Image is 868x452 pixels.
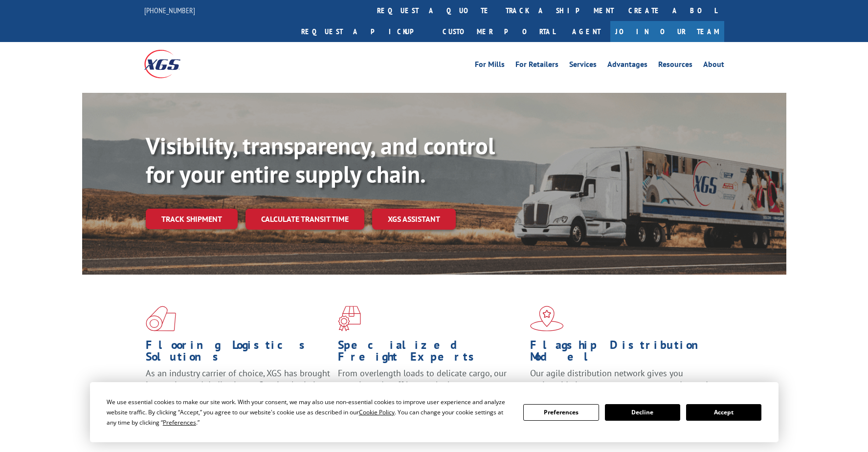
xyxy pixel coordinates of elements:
a: Services [569,61,597,71]
a: For Retailers [515,61,558,71]
a: Request a pickup [294,21,435,42]
button: Accept [686,404,761,421]
button: Decline [605,404,680,421]
div: We use essential cookies to make our site work. With your consent, we may also use non-essential ... [107,397,512,428]
a: XGS ASSISTANT [372,209,456,230]
a: Resources [658,61,692,71]
h1: Flagship Distribution Model [530,339,715,367]
a: Agent [562,21,610,42]
span: Preferences [163,418,196,427]
a: Track shipment [146,209,238,229]
h1: Specialized Freight Experts [338,339,523,367]
span: Cookie Policy [359,408,395,416]
div: Cookie Consent Prompt [90,382,779,442]
img: xgs-icon-total-supply-chain-intelligence-red [146,306,176,331]
a: Join Our Team [610,21,724,42]
a: Customer Portal [435,21,562,42]
img: xgs-icon-focused-on-flooring-red [338,306,361,331]
span: Our agile distribution network gives you nationwide inventory management on demand. [530,367,710,390]
a: For Mills [475,61,505,71]
a: Calculate transit time [245,209,364,230]
button: Preferences [523,404,599,421]
a: Advantages [607,61,647,71]
img: xgs-icon-flagship-distribution-model-red [530,306,564,331]
b: Visibility, transparency, and control for your entire supply chain. [146,130,495,189]
a: About [703,61,724,71]
h1: Flooring Logistics Solutions [146,339,331,367]
a: [PHONE_NUMBER] [144,5,195,15]
p: From overlength loads to delicate cargo, our experienced staff knows the best way to move your fr... [338,367,523,411]
span: As an industry carrier of choice, XGS has brought innovation and dedication to flooring logistics... [146,367,330,402]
